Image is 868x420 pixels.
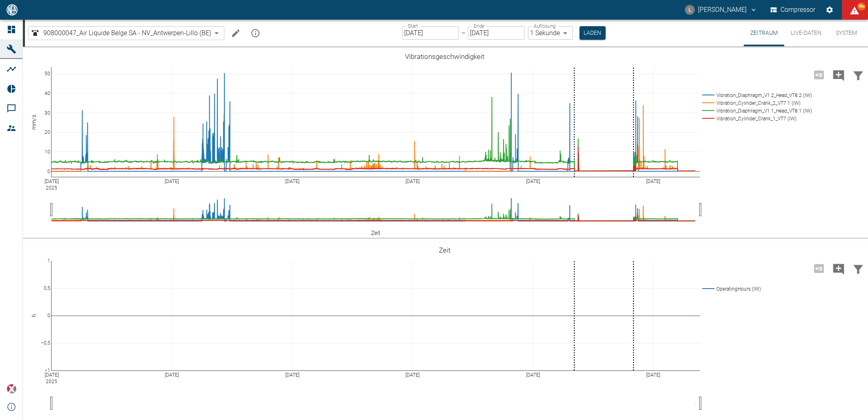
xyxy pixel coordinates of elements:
[579,26,606,40] button: Laden
[848,258,868,279] button: Daten filtern
[247,25,264,41] button: mission info
[857,2,866,11] span: 99+
[684,2,758,17] button: luca.corigliano@neuman-esser.com
[43,28,211,38] span: 908000047_Air Liquide Belge SA - NV_Antwerpen-Lillo (BE)
[6,4,18,15] img: logo
[809,70,829,78] span: Hohe Auflösung nur für Zeiträume von <3 Tagen verfügbar
[30,28,211,38] a: 908000047_Air Liquide Belge SA - NV_Antwerpen-Lillo (BE)
[848,64,868,86] button: Daten filtern
[474,23,484,29] label: Ende
[7,384,16,394] img: Xplore Logo
[528,26,573,40] div: 1 Sekunde
[228,25,244,41] button: Machine bearbeiten
[829,64,848,86] button: Kommentar hinzufügen
[468,26,525,40] input: DD.MM.YYYY
[769,2,817,17] button: Compressor
[685,5,695,15] div: L
[408,23,418,29] label: Start
[784,20,828,46] button: Live-Daten
[829,258,848,279] button: Kommentar hinzufügen
[828,20,865,46] button: System
[809,264,829,272] span: Hohe Auflösung nur für Zeiträume von <3 Tagen verfügbar
[822,2,837,17] button: Einstellungen
[744,20,784,46] button: Zeitraum
[534,23,556,29] label: Auflösung
[402,26,459,40] input: DD.MM.YYYY
[461,28,465,38] p: –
